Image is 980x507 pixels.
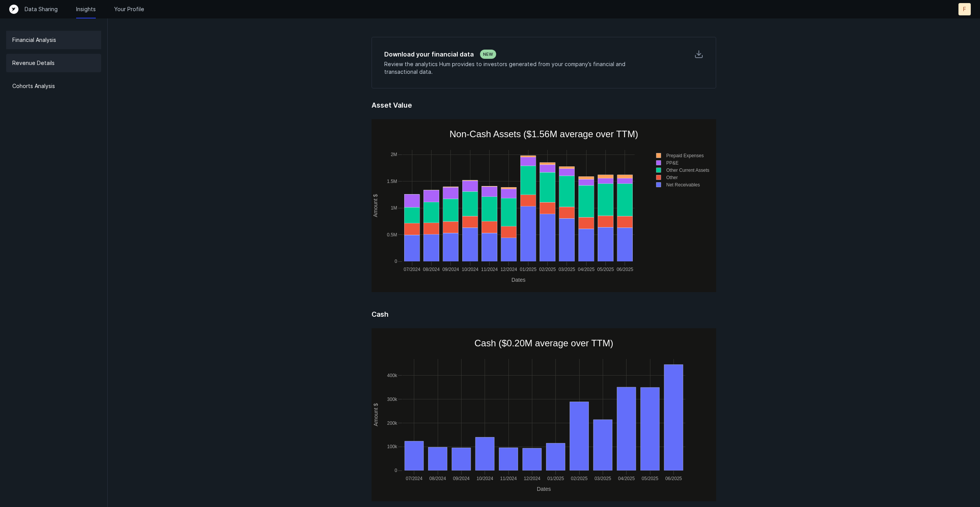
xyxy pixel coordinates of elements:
a: Financial Analysis [6,31,101,49]
p: Revenue Details [12,58,55,68]
a: Cohorts Analysis [6,77,101,95]
p: F [963,5,966,13]
h5: Cash [372,310,716,328]
h5: Asset Value [372,101,716,119]
p: Cohorts Analysis [12,81,55,91]
p: Financial Analysis [12,35,56,45]
a: Data Sharing [25,5,58,13]
a: Your Profile [114,5,144,13]
p: NEW [483,51,493,57]
a: Insights [76,5,96,13]
button: F [958,3,971,15]
p: Review the analytics Hum provides to investors generated from your company’s financial and transa... [384,60,649,76]
a: Revenue Details [6,54,101,72]
h5: Download your financial data [384,50,474,59]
